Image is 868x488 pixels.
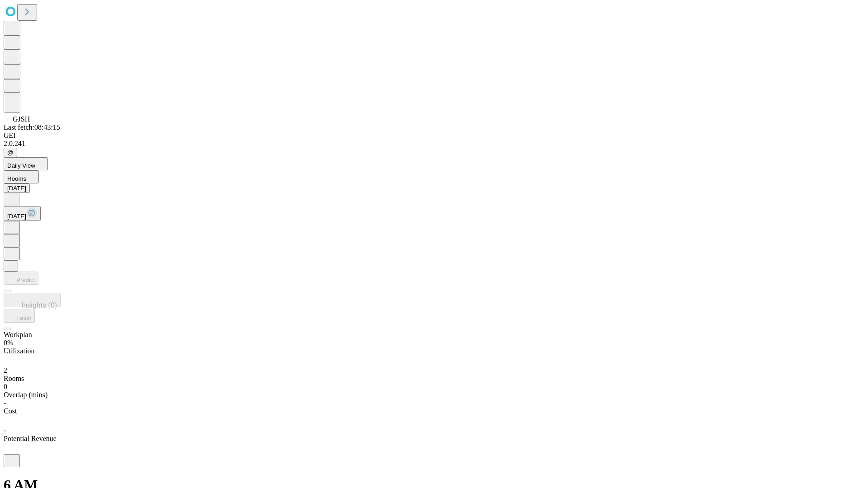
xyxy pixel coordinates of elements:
span: Cost [4,407,17,415]
button: [DATE] [4,183,30,193]
span: Rooms [7,175,26,182]
span: @ [7,149,14,156]
div: 2.0.241 [4,140,864,148]
span: 2 [4,366,7,374]
span: Insights (0) [21,301,57,309]
button: [DATE] [4,206,41,221]
button: Predict [4,272,38,285]
span: Daily View [7,162,35,169]
span: Potential Revenue [4,435,57,442]
span: GJSH [13,115,30,123]
span: - [4,427,6,434]
span: 0 [4,383,7,390]
span: Workplan [4,331,32,338]
span: 0% [4,339,13,347]
button: Fetch [4,310,35,323]
button: @ [4,148,17,157]
span: - [4,399,6,407]
span: Last fetch: 08:43:15 [4,123,60,131]
button: Rooms [4,170,39,183]
span: Rooms [4,375,24,382]
div: GEI [4,131,864,140]
span: Overlap (mins) [4,391,47,399]
button: Insights (0) [4,293,61,307]
span: [DATE] [7,213,26,220]
span: Utilization [4,347,34,355]
button: Daily View [4,157,48,170]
